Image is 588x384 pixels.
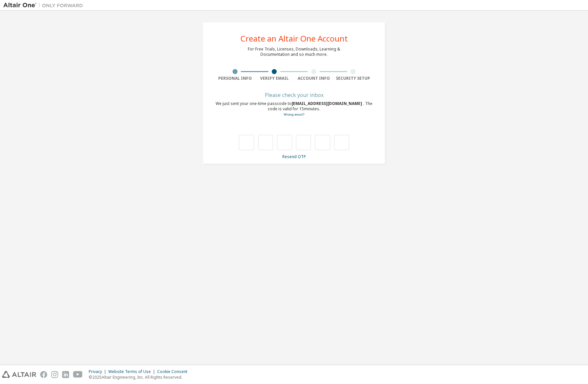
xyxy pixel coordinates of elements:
[282,154,306,159] a: Resend OTP
[215,93,373,97] div: Please check your inbox
[73,371,83,378] img: youtube.svg
[62,371,69,378] img: linkedin.svg
[108,369,157,374] div: Website Terms of Use
[3,2,86,9] img: Altair One
[157,369,191,374] div: Cookie Consent
[2,371,36,378] img: altair_logo.svg
[89,374,191,380] p: © 2025 Altair Engineering, Inc. All Rights Reserved.
[215,76,255,81] div: Personal Info
[215,101,373,117] div: We just sent your one-time passcode to . The code is valid for 15 minutes.
[248,47,340,57] div: For Free Trials, Licenses, Downloads, Learning & Documentation and so much more.
[40,371,47,378] img: facebook.svg
[241,35,348,43] div: Create an Altair One Account
[284,112,304,117] a: Go back to the registration form
[292,101,363,106] span: [EMAIL_ADDRESS][DOMAIN_NAME]
[334,76,373,81] div: Security Setup
[51,371,58,378] img: instagram.svg
[294,76,334,81] div: Account Info
[255,76,294,81] div: Verify Email
[89,369,108,374] div: Privacy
